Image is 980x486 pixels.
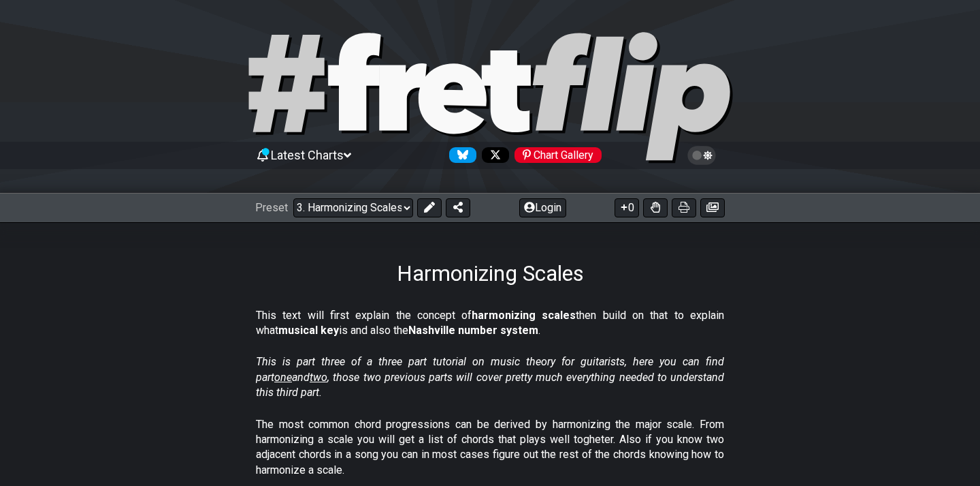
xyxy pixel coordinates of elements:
[397,260,584,286] h1: Harmonizing Scales
[509,147,602,163] a: #fretflip at Pinterest
[278,324,339,337] strong: musical key
[446,198,470,217] button: Share Preset
[274,371,292,384] span: one
[700,198,725,217] button: Create image
[293,198,413,217] select: Preset
[310,371,327,384] span: two
[256,355,724,399] em: This is part three of a three part tutorial on music theory for guitarists, here you can find par...
[271,148,344,162] span: Latest Charts
[514,147,602,163] div: Chart Gallery
[643,198,668,217] button: Toggle Dexterity for all fretkits
[417,198,442,217] button: Edit Preset
[444,147,476,163] a: Follow #fretflip at Bluesky
[255,201,288,214] span: Preset
[472,309,576,322] strong: harmonizing scales
[408,324,538,337] strong: Nashville number system
[694,149,710,162] span: Toggle light / dark theme
[476,147,509,163] a: Follow #fretflip at X
[519,198,566,217] button: Login
[615,198,639,217] button: 0
[672,198,696,217] button: Print
[256,417,724,479] p: The most common chord progressions can be derived by harmonizing the major scale. From harmonizin...
[256,308,724,339] p: This text will first explain the concept of then build on that to explain what is and also the .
